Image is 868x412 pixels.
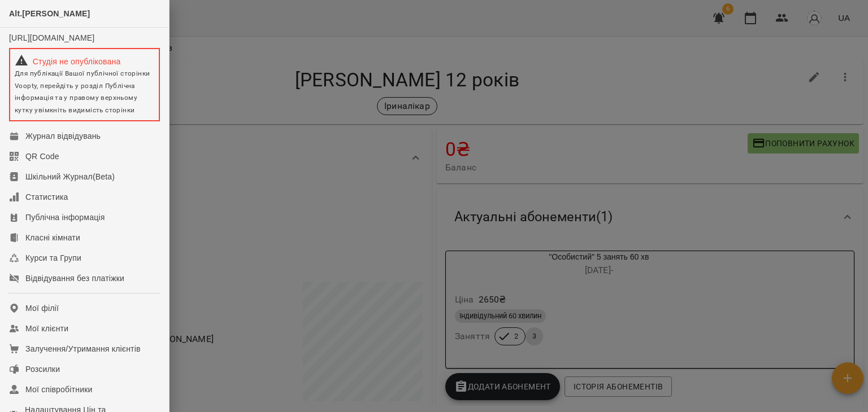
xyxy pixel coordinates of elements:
[25,384,93,395] div: Мої співробітники
[9,9,90,18] span: Alt.[PERSON_NAME]
[25,130,101,142] div: Журнал відвідувань
[9,33,94,42] a: [URL][DOMAIN_NAME]
[15,69,150,114] span: Для публікації Вашої публічної сторінки Voopty, перейдіть у розділ Публічна інформація та у право...
[25,191,68,203] div: Статистика
[25,363,60,375] div: Розсилки
[15,54,154,67] div: Студія не опублікована
[25,303,59,314] div: Мої філії
[25,323,68,334] div: Мої клієнти
[25,252,81,264] div: Курси та Групи
[25,212,105,223] div: Публічна інформація
[25,171,115,182] div: Шкільний Журнал(Beta)
[25,151,59,162] div: QR Code
[25,273,124,284] div: Відвідування без платіжки
[25,343,141,354] div: Залучення/Утримання клієнтів
[25,232,80,243] div: Класні кімнати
